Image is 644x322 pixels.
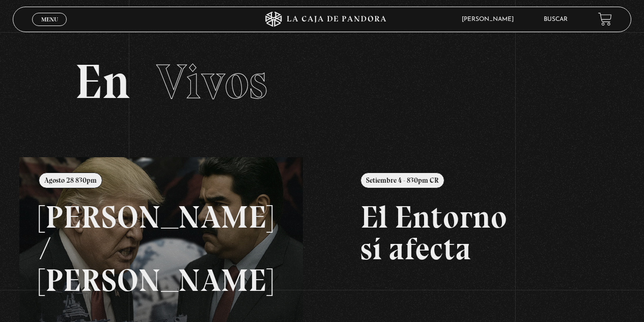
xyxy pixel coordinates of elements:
a: View your shopping cart [598,12,612,26]
span: [PERSON_NAME] [457,16,524,22]
span: Vivos [156,53,267,111]
h2: En [75,58,570,106]
a: Buscar [544,16,568,22]
span: Menu [41,16,58,22]
span: Cerrar [38,24,62,32]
